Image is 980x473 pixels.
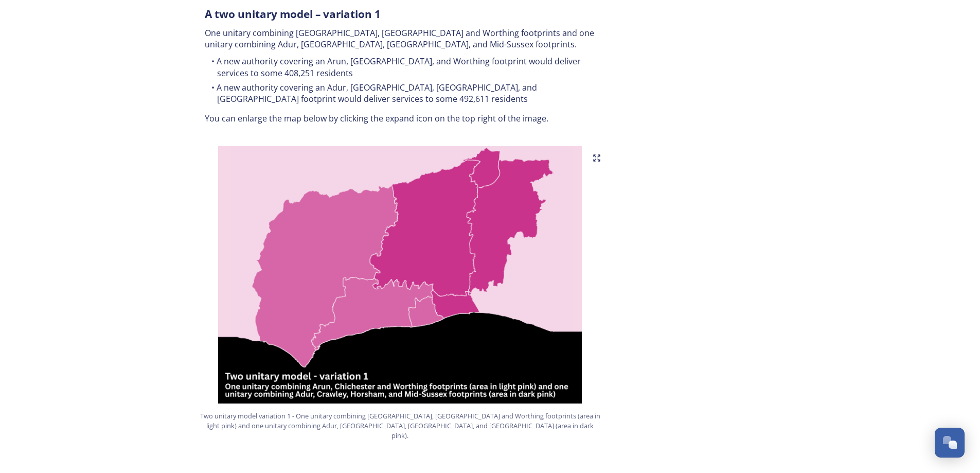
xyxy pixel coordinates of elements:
strong: A two unitary model – variation 1 [205,7,381,21]
li: A new authority covering an Adur, [GEOGRAPHIC_DATA], [GEOGRAPHIC_DATA], and [GEOGRAPHIC_DATA] foo... [205,82,596,105]
p: You can enlarge the map below by clicking the expand icon on the top right of the image. [205,113,596,125]
p: One unitary combining [GEOGRAPHIC_DATA], [GEOGRAPHIC_DATA] and Worthing footprints and one unitar... [205,27,596,50]
button: Open Chat [935,428,965,458]
span: Two unitary model variation 1 - One unitary combining [GEOGRAPHIC_DATA], [GEOGRAPHIC_DATA] and Wo... [200,411,601,441]
li: A new authority covering an Arun, [GEOGRAPHIC_DATA], and Worthing footprint would deliver service... [205,56,596,79]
